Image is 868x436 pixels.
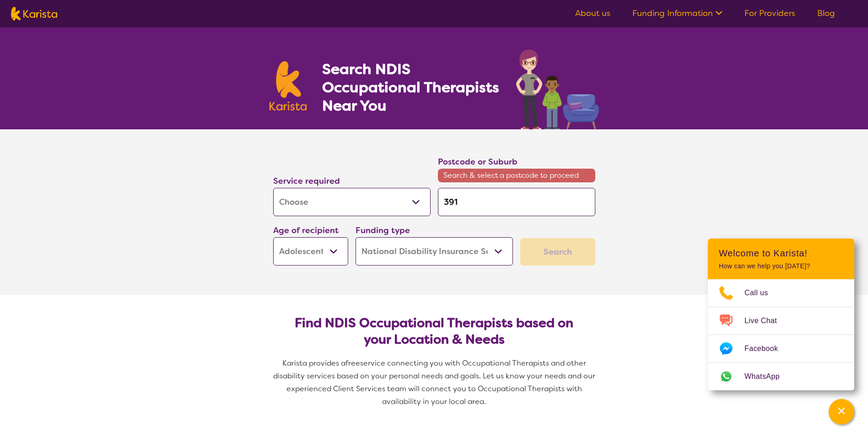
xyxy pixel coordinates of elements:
[11,7,57,21] img: Karista logo
[719,248,843,259] h2: Welcome to Karista!
[708,279,854,390] ul: Choose channel
[438,169,595,182] span: Search & select a postcode to proceed
[356,225,410,236] label: Funding type
[516,49,599,129] img: occupational-therapy
[719,262,843,270] p: How can we help you [DATE]?
[270,61,307,111] img: Karista logo
[345,358,360,368] span: free
[744,314,788,328] span: Live Chat
[744,370,791,383] span: WhatsApp
[438,156,518,167] label: Postcode or Suburb
[817,8,835,19] a: Blog
[575,8,610,19] a: About us
[829,399,854,425] button: Channel Menu
[280,315,588,348] h2: Find NDIS Occupational Therapists based on your Location & Needs
[744,342,789,356] span: Facebook
[282,358,345,368] span: Karista provides a
[744,8,795,19] a: For Providers
[273,225,339,236] label: Age of recipient
[744,286,779,300] span: Call us
[273,358,597,406] span: service connecting you with Occupational Therapists and other disability services based on your p...
[273,175,340,186] label: Service required
[322,60,500,115] h1: Search NDIS Occupational Therapists Near You
[438,188,595,216] input: Type
[708,239,854,390] div: Channel Menu
[632,8,722,19] a: Funding Information
[708,363,854,390] a: Web link opens in a new tab.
